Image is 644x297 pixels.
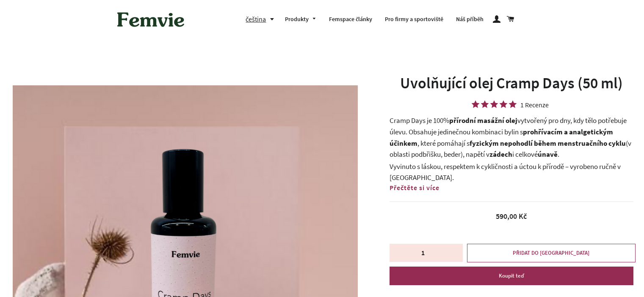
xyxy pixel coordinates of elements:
span: PŘIDAT DO [GEOGRAPHIC_DATA] [513,249,589,256]
a: Femspace články [323,8,379,30]
div: 1 Recenze [520,102,549,108]
a: Produkty [279,8,323,30]
button: čeština [246,14,279,25]
button: PŘIDAT DO [GEOGRAPHIC_DATA] [467,244,636,262]
p: Cramp Days je 100% vytvořený pro dny, kdy tělo potřebuje úlevu. Obsahuje jedinečnou kombinaci byl... [390,115,633,160]
a: Pro firmy a sportoviště [379,8,450,30]
a: Náš příběh [450,8,490,30]
img: Femvie [113,6,189,33]
strong: zádech [489,150,512,159]
strong: únavě [538,150,558,159]
strong: prohřívacím a analgetickým účinkem [390,127,613,148]
span: 590,00 Kč [496,211,527,221]
p: Vyvinuto s láskou, respektem k cykličnosti a úctou k přírodě – vyrobeno ručně v [GEOGRAPHIC_DATA]. [390,161,633,183]
button: Koupit teď [390,267,633,285]
span: (v oblasti podbřišku, beder) [390,139,631,159]
strong: přírodní masážní olej [449,116,517,125]
strong: fyzickým nepohodlí během menstruačního cyklu [470,139,626,148]
span: Přečtěte si více [390,183,439,192]
h1: Uvolňující olej Cramp Days (50 ml) [390,73,633,94]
